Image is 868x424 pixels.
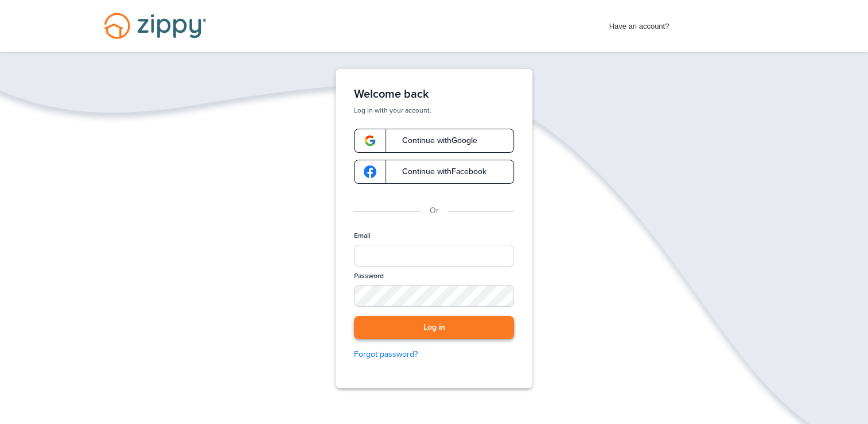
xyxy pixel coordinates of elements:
[609,14,670,33] span: Have an account?
[354,271,384,281] label: Password
[354,285,514,307] input: Password
[354,231,371,241] label: Email
[354,129,514,153] a: google-logoContinue withGoogle
[391,137,477,145] span: Continue with Google
[430,205,439,217] p: Or
[364,134,376,147] img: google-logo
[354,316,514,340] button: Log in
[354,87,514,101] h1: Welcome back
[354,348,514,361] a: Forgot password?
[354,160,514,184] a: google-logoContinue withFacebook
[364,165,376,178] img: google-logo
[354,245,514,267] input: Email
[354,106,514,115] p: Log in with your account.
[391,168,486,176] span: Continue with Facebook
